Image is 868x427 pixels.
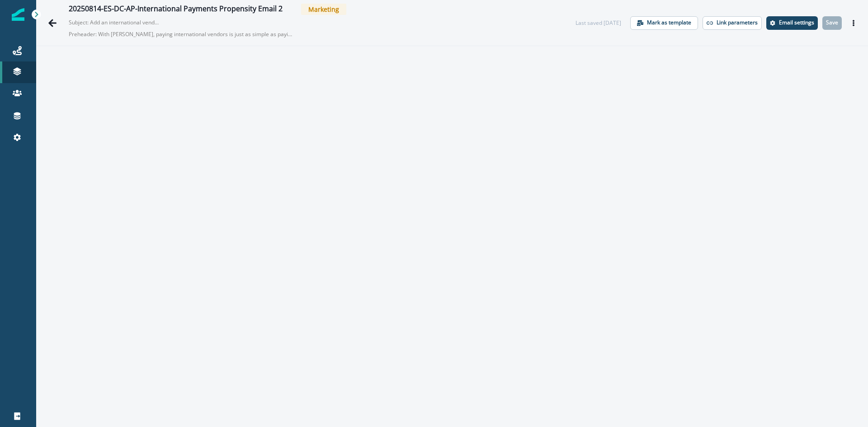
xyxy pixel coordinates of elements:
[826,19,838,26] p: Save
[12,8,24,21] img: Inflection
[69,5,283,14] div: 20250814-ES-DC-AP-International Payments Propensity Email 2
[576,19,621,27] div: Last saved [DATE]
[822,16,842,30] button: Save
[846,16,861,30] button: Actions
[717,19,758,26] p: Link parameters
[630,16,698,30] button: Mark as template
[766,16,818,30] button: Settings
[301,4,346,15] span: Marketing
[703,16,762,30] button: Link parameters
[43,14,61,32] button: Go back
[69,27,295,42] p: Preheader: With [PERSON_NAME], paying international vendors is just as simple as paying domestic ...
[779,19,814,26] p: Email settings
[647,19,691,26] p: Mark as template
[69,15,159,27] p: Subject: Add an international vendor—fast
